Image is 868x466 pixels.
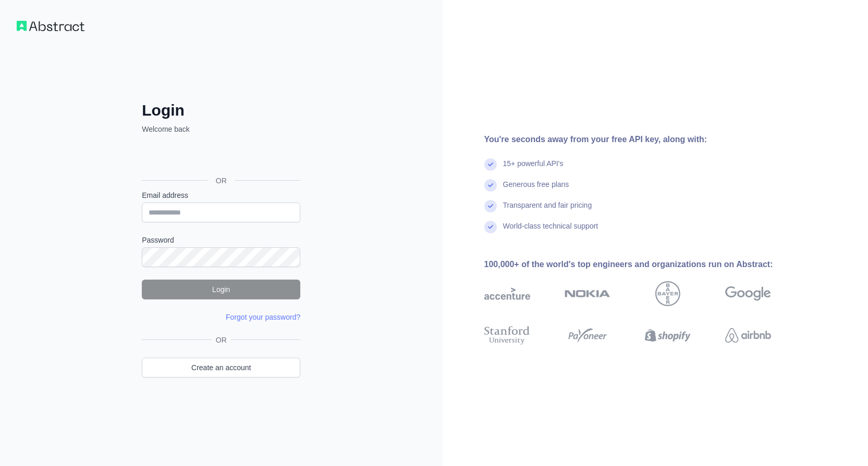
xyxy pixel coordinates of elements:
[142,280,300,299] button: Login
[484,200,497,212] img: check mark
[565,281,610,306] img: nokia
[484,221,497,233] img: check mark
[207,175,235,186] span: OR
[142,101,300,120] h2: Login
[725,324,771,347] img: airbnb
[484,324,530,347] img: stanford university
[142,235,300,245] label: Password
[484,281,530,306] img: accenture
[503,200,592,221] div: Transparent and fair pricing
[212,335,231,345] span: OR
[725,281,771,306] img: google
[503,179,569,200] div: Generous free plans
[484,179,497,192] img: check mark
[226,313,300,321] a: Forgot your password?
[503,158,564,179] div: 15+ powerful API's
[142,190,300,200] label: Email address
[17,21,84,31] img: Workflow
[655,281,680,306] img: bayer
[484,133,804,146] div: You're seconds away from your free API key, along with:
[142,124,300,134] p: Welcome back
[484,258,804,271] div: 100,000+ of the world's top engineers and organizations run on Abstract:
[137,146,303,169] iframe: Sign in with Google Button
[142,358,300,377] a: Create an account
[503,221,598,242] div: World-class technical support
[565,324,610,347] img: payoneer
[484,158,497,171] img: check mark
[645,324,691,347] img: shopify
